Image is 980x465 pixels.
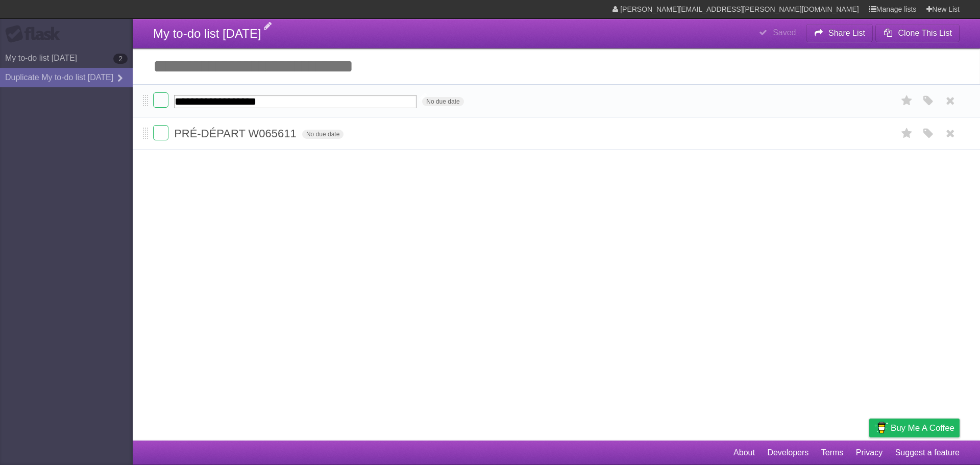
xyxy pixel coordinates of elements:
span: Buy me a coffee [891,419,954,437]
a: About [733,443,755,462]
button: Share List [806,24,873,42]
img: Buy me a coffee [874,419,888,436]
a: Developers [767,443,808,462]
label: Star task [897,92,917,109]
b: Clone This List [898,29,952,37]
label: Star task [897,125,917,142]
a: Terms [821,443,844,462]
label: Done [153,92,168,108]
span: No due date [302,130,344,139]
div: Flask [5,25,66,43]
label: Done [153,125,168,140]
a: Suggest a feature [895,443,960,462]
b: Saved [773,28,796,37]
b: 2 [113,54,128,64]
a: Privacy [856,443,883,462]
b: Share List [828,29,865,37]
span: PRÉ-DÉPART W065611 [174,127,299,140]
span: My to-do list [DATE] [153,27,261,40]
button: Clone This List [875,24,960,42]
span: No due date [422,97,463,106]
a: Buy me a coffee [869,419,960,437]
